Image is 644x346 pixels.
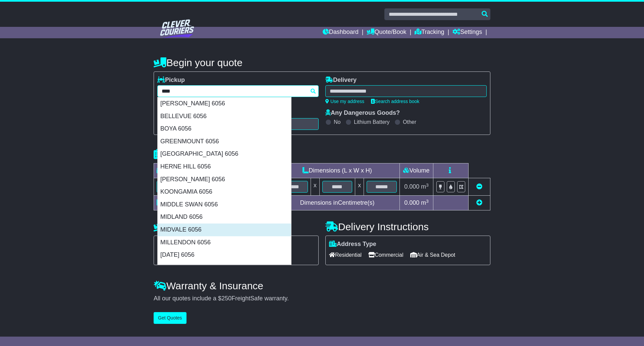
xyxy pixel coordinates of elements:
[421,199,429,206] span: m
[329,250,362,260] span: Residential
[426,199,429,204] sup: 3
[354,119,390,125] label: Lithium Battery
[325,77,357,84] label: Delivery
[421,183,429,190] span: m
[334,119,340,125] label: No
[221,295,231,302] span: 250
[367,27,406,38] a: Quote/Book
[154,196,210,210] td: Total
[452,27,482,38] a: Settings
[415,27,444,38] a: Tracking
[476,183,482,190] a: Remove this item
[476,199,482,206] a: Add new item
[158,211,291,224] div: MIDLAND 6056
[154,163,210,178] td: Type
[158,97,291,110] div: [PERSON_NAME] 6056
[154,57,490,68] h4: Begin your quote
[371,99,419,104] a: Search address book
[404,183,419,190] span: 0.000
[158,110,291,123] div: BELLEVUE 6056
[158,261,291,274] div: [PERSON_NAME] 6056
[158,249,291,261] div: [DATE] 6056
[355,178,364,196] td: x
[158,148,291,160] div: [GEOGRAPHIC_DATA] 6056
[410,250,455,260] span: Air & Sea Depot
[158,224,291,236] div: MIDVALE 6056
[158,236,291,249] div: MILLENDON 6056
[311,178,319,196] td: x
[158,160,291,173] div: HERNE HILL 6056
[403,119,416,125] label: Other
[399,163,433,178] td: Volume
[158,135,291,148] div: GREENMOUNT 6056
[158,173,291,186] div: [PERSON_NAME] 6056
[275,163,399,178] td: Dimensions (L x W x H)
[404,199,419,206] span: 0.000
[368,250,403,260] span: Commercial
[158,122,291,135] div: BOYA 6056
[157,85,319,97] typeahead: Please provide city
[329,241,376,248] label: Address Type
[154,280,490,291] h4: Warranty & Insurance
[325,109,400,117] label: Any Dangerous Goods?
[275,196,399,210] td: Dimensions in Centimetre(s)
[426,183,429,188] sup: 3
[157,77,185,84] label: Pickup
[154,312,186,324] button: Get Quotes
[154,149,238,160] h4: Package details |
[158,186,291,198] div: KOONGAMIA 6056
[158,198,291,211] div: MIDDLE SWAN 6056
[325,99,364,104] a: Use my address
[323,27,359,38] a: Dashboard
[154,295,490,302] div: All our quotes include a $ FreightSafe warranty.
[325,221,490,232] h4: Delivery Instructions
[154,221,319,232] h4: Pickup Instructions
